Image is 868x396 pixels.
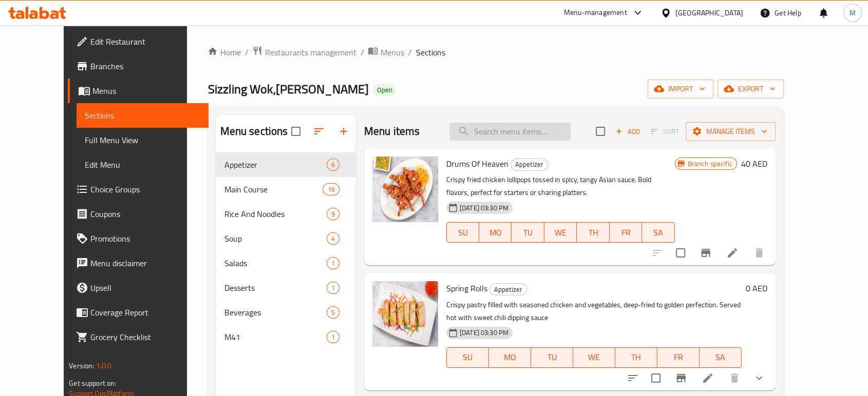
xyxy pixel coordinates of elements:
[216,202,355,226] div: Rice And Noodles9
[573,347,615,368] button: WE
[446,173,675,199] p: Crispy fried chicken lollipops tossed in spicy, tangy Asian sauce. Bold flavors, perfect for star...
[577,350,611,365] span: WE
[694,125,767,138] span: Manage items
[207,46,783,59] nav: breadcrumb
[207,77,368,101] span: Sizzling Wok,[PERSON_NAME]
[611,124,644,140] span: Add item
[224,232,326,245] span: Soup
[372,281,438,347] img: Spring Rolls
[327,257,339,269] div: items
[69,359,94,372] span: Version:
[85,134,200,146] span: Full Menu View
[327,331,339,343] div: items
[68,275,209,300] a: Upsell
[90,60,200,72] span: Branches
[68,78,209,103] a: Menus
[224,257,326,269] span: Salads
[327,308,339,318] span: 5
[220,124,288,139] h2: Menu sections
[224,282,326,294] span: Desserts
[516,225,540,240] span: TU
[327,209,339,219] span: 9
[327,159,339,171] div: items
[68,202,209,226] a: Coupons
[68,54,209,78] a: Branches
[216,148,355,353] nav: Menu sections
[686,122,776,141] button: Manage items
[619,350,653,365] span: TH
[850,7,856,18] span: M
[90,208,200,220] span: Coupons
[68,251,209,275] a: Menu disclaimer
[490,284,526,295] span: Appetizer
[327,160,339,170] span: 6
[718,80,784,98] button: export
[368,46,404,59] a: Menus
[535,350,569,365] span: TU
[446,222,479,243] button: SU
[700,347,742,368] button: SA
[68,325,209,349] a: Grocery Checklist
[85,159,200,171] span: Edit Menu
[224,183,323,195] div: Main Course
[252,46,356,59] a: Restaurants management
[416,46,445,58] span: Sections
[77,128,209,152] a: Full Menu View
[483,225,507,240] span: MO
[408,46,411,58] li: /
[68,29,209,54] a: Edit Restaurant
[489,347,531,368] button: MO
[662,350,695,365] span: FR
[479,222,512,243] button: MO
[265,46,356,58] span: Restaurants management
[216,177,355,202] div: Main Course16
[77,103,209,128] a: Sections
[581,225,605,240] span: TH
[656,83,705,95] span: import
[722,366,747,390] button: delete
[747,241,771,265] button: delete
[549,225,573,240] span: WE
[684,159,737,169] span: Branch specific
[327,208,339,220] div: items
[69,377,116,390] span: Get support on:
[90,306,200,319] span: Coverage Report
[446,347,489,368] button: SU
[646,225,670,240] span: SA
[68,226,209,251] a: Promotions
[323,185,338,194] span: 16
[648,80,713,98] button: import
[531,347,573,368] button: TU
[446,156,508,171] span: Drums Of Heaven
[456,203,513,213] span: [DATE] 03:30 PM
[657,347,700,368] button: FR
[451,225,475,240] span: SU
[645,367,667,389] span: Select to update
[216,251,355,275] div: Salads1
[216,152,355,177] div: Appetizer6
[675,7,743,18] div: [GEOGRAPHIC_DATA]
[224,208,326,220] span: Rice And Noodles
[446,299,742,324] p: Crispy pastry filled with seasoned chicken and vegetables, deep-fried to golden perfection. Serve...
[224,306,326,319] div: Beverages
[224,331,326,343] span: M41
[68,300,209,325] a: Coverage Report
[726,83,776,95] span: export
[327,332,339,342] span: 1
[92,85,200,97] span: Menus
[614,225,638,240] span: FR
[620,366,645,390] button: sort-choices
[590,121,611,142] span: Select section
[90,232,200,245] span: Promotions
[216,325,355,349] div: M411
[449,123,571,141] input: search
[456,328,513,338] span: [DATE] 03:30 PM
[360,46,364,58] li: /
[364,124,420,139] h2: Menu items
[489,283,527,295] div: Appetizer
